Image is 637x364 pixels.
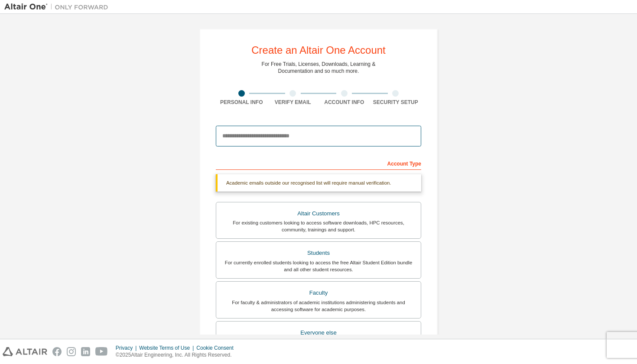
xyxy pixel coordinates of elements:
div: For existing customers looking to access software downloads, HPC resources, community, trainings ... [221,219,416,233]
div: Create an Altair One Account [251,45,386,55]
div: Academic emails outside our recognised list will require manual verification. [216,174,421,192]
div: Personal Info [216,99,267,106]
img: linkedin.svg [81,347,90,356]
div: Privacy [116,344,139,351]
div: Account Info [318,99,370,106]
div: For currently enrolled students looking to access the free Altair Student Edition bundle and all ... [221,259,416,273]
img: altair_logo.svg [3,347,47,356]
img: Altair One [4,3,113,11]
div: For Free Trials, Licenses, Downloads, Learning & Documentation and so much more. [262,61,376,75]
div: Students [221,247,416,259]
div: Security Setup [370,99,422,106]
div: Altair Customers [221,208,416,220]
div: Verify Email [267,99,319,106]
p: © 2025 Altair Engineering, Inc. All Rights Reserved. [116,351,239,359]
div: Faculty [221,287,416,299]
div: Website Terms of Use [139,344,196,351]
div: Account Type [216,156,421,170]
div: Everyone else [221,327,416,339]
div: Cookie Consent [196,344,238,351]
img: instagram.svg [67,347,76,356]
img: youtube.svg [95,347,108,356]
img: facebook.svg [52,347,62,356]
div: For faculty & administrators of academic institutions administering students and accessing softwa... [221,299,416,313]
